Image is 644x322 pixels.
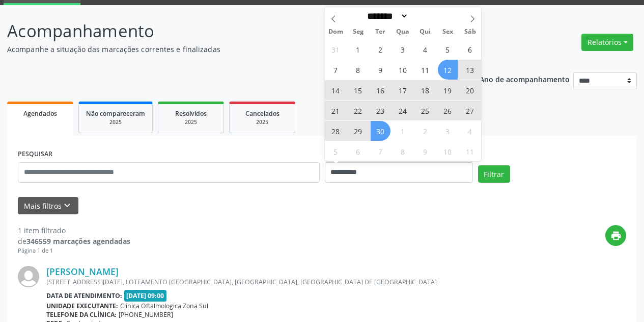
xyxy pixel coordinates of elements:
span: Setembro 24, 2025 [393,101,413,120]
span: Setembro 16, 2025 [371,80,390,100]
span: Setembro 25, 2025 [415,101,435,120]
span: [PHONE_NUMBER] [119,310,173,319]
span: Setembro 1, 2025 [348,39,368,59]
span: Setembro 30, 2025 [371,121,390,141]
span: Setembro 19, 2025 [438,80,458,100]
i: keyboard_arrow_down [62,200,73,211]
span: Setembro 15, 2025 [348,80,368,100]
span: Setembro 13, 2025 [460,60,480,80]
span: Setembro 4, 2025 [415,39,435,59]
span: Setembro 10, 2025 [393,60,413,80]
p: Ano de acompanhamento [480,72,570,85]
span: Setembro 7, 2025 [326,60,346,80]
b: Telefone da clínica: [46,310,117,319]
span: Setembro 27, 2025 [460,101,480,120]
div: 2025 [86,118,145,126]
p: Acompanhamento [7,18,448,44]
span: Outubro 4, 2025 [460,121,480,141]
span: Agendados [23,109,57,118]
span: Setembro 12, 2025 [438,60,458,80]
div: de [18,236,130,246]
span: Sáb [459,29,481,35]
span: Qua [391,29,414,35]
span: Ter [369,29,391,35]
span: Outubro 11, 2025 [460,141,480,161]
span: Outubro 9, 2025 [415,141,435,161]
span: Setembro 20, 2025 [460,80,480,100]
span: [DATE] 09:00 [124,290,167,302]
span: Setembro 17, 2025 [393,80,413,100]
span: Resolvidos [175,109,207,118]
span: Setembro 23, 2025 [371,101,390,120]
b: Data de atendimento: [46,291,122,300]
span: Outubro 1, 2025 [393,121,413,141]
span: Setembro 14, 2025 [326,80,346,100]
span: Setembro 3, 2025 [393,39,413,59]
span: Outubro 5, 2025 [326,141,346,161]
span: Seg [347,29,369,35]
span: Clinica Oftalmologica Zona Sul [120,302,208,310]
img: img [18,266,39,287]
i: print [610,230,622,241]
span: Dom [325,29,347,35]
span: Setembro 5, 2025 [438,39,458,59]
button: Relatórios [581,34,633,51]
span: Setembro 11, 2025 [415,60,435,80]
button: print [605,225,626,246]
span: Não compareceram [86,109,145,118]
span: Setembro 18, 2025 [415,80,435,100]
span: Outubro 7, 2025 [371,141,390,161]
span: Setembro 26, 2025 [438,101,458,120]
span: Outubro 10, 2025 [438,141,458,161]
div: Página 1 de 1 [18,246,130,255]
span: Setembro 22, 2025 [348,101,368,120]
button: Filtrar [478,165,510,183]
a: [PERSON_NAME] [46,266,119,277]
b: Unidade executante: [46,302,118,310]
span: Sex [436,29,459,35]
select: Month [364,11,409,21]
p: Acompanhe a situação das marcações correntes e finalizadas [7,44,448,55]
div: 1 item filtrado [18,225,130,236]
span: Outubro 2, 2025 [415,121,435,141]
button: Mais filtroskeyboard_arrow_down [18,197,78,215]
span: Setembro 2, 2025 [371,39,390,59]
span: Setembro 29, 2025 [348,121,368,141]
span: Setembro 6, 2025 [460,39,480,59]
div: [STREET_ADDRESS][DATE], LOTEAMENTO [GEOGRAPHIC_DATA], [GEOGRAPHIC_DATA], [GEOGRAPHIC_DATA] DE [GE... [46,278,473,286]
div: 2025 [237,118,288,126]
span: Setembro 21, 2025 [326,101,346,120]
span: Setembro 9, 2025 [371,60,390,80]
input: Year [408,11,442,21]
span: Outubro 3, 2025 [438,121,458,141]
span: Setembro 28, 2025 [326,121,346,141]
span: Agosto 31, 2025 [326,39,346,59]
span: Outubro 8, 2025 [393,141,413,161]
div: 2025 [165,118,216,126]
span: Outubro 6, 2025 [348,141,368,161]
span: Qui [414,29,436,35]
span: Cancelados [245,109,279,118]
label: PESQUISAR [18,146,52,162]
strong: 346559 marcações agendadas [26,236,130,246]
span: Setembro 8, 2025 [348,60,368,80]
